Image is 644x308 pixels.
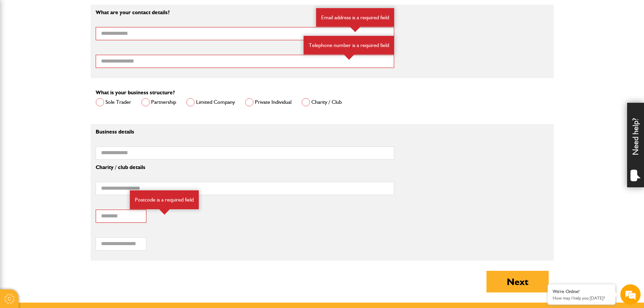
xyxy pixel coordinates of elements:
div: Email address is a required field [316,8,394,27]
button: Next [486,271,549,292]
label: Partnership [141,98,176,106]
div: Need help? [627,103,644,187]
img: error-box-arrow.svg [159,209,170,215]
img: error-box-arrow.svg [344,54,354,60]
img: error-box-arrow.svg [350,27,360,32]
p: How may I help you today? [553,295,610,301]
label: What is your business structure? [96,90,175,95]
label: Charity / Club [302,98,342,106]
label: Limited Company [186,98,235,106]
p: What are your contact details? [96,10,394,15]
div: We're Online! [553,289,610,294]
label: Sole Trader [96,98,131,106]
div: Telephone number is a required field [304,36,394,55]
label: Private Individual [245,98,291,106]
p: Business details [96,129,394,135]
p: Charity / club details [96,165,394,170]
div: Postcode is a required field [130,190,199,209]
